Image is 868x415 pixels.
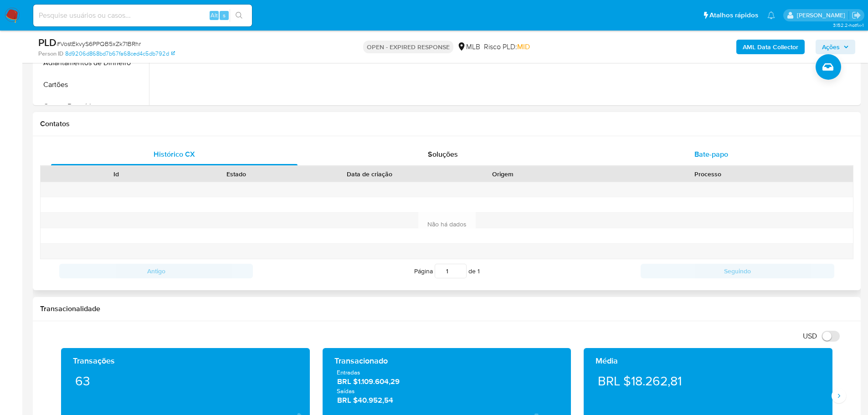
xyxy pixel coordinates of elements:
span: Alt [211,11,218,20]
span: 1 [478,266,480,276]
span: Página de [414,264,480,278]
span: Ações [822,40,840,54]
span: Soluções [428,149,458,159]
div: Processo [569,169,847,179]
button: AML Data Collector [736,40,805,54]
div: MLB [457,42,480,52]
span: Atalhos rápidos [709,10,758,20]
input: Pesquise usuários ou casos... [33,10,252,21]
span: Histórico CX [154,149,195,159]
b: AML Data Collector [743,40,798,54]
b: PLD [38,35,56,50]
a: Sair [852,10,861,20]
h1: Contatos [40,119,853,128]
div: Origem [449,169,556,179]
b: Person ID [38,50,63,58]
span: # VostEkvyS6PPQB5xZk71BRhr [56,39,141,48]
button: search-icon [230,9,248,22]
span: MID [517,41,530,52]
h1: Transacionalidade [40,304,853,313]
span: Bate-papo [694,149,728,159]
button: Seguindo [641,264,834,278]
div: Data de criação [303,169,437,179]
button: Ações [816,40,855,54]
div: Id [63,169,170,179]
button: Cartões [35,74,149,96]
a: 8d9206d868bd7b67fa68ced4c5db792d [65,50,175,58]
button: Antigo [59,264,253,278]
a: Notificações [767,11,775,19]
span: s [223,11,226,20]
p: OPEN - EXPIRED RESPONSE [363,41,453,53]
span: 3.152.2-hotfix-1 [833,21,863,29]
div: Estado [183,169,290,179]
button: Contas Bancárias [35,96,149,118]
p: lucas.portella@mercadolivre.com [797,11,848,20]
span: Risco PLD: [484,42,530,52]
